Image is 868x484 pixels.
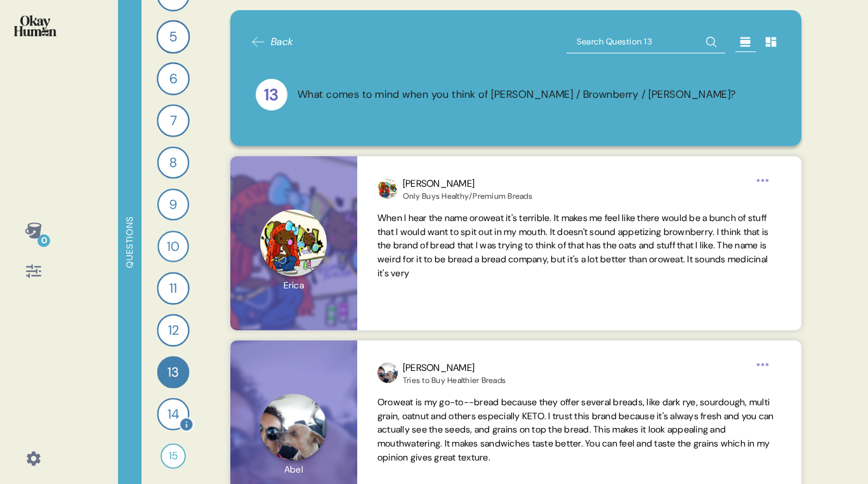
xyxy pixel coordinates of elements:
div: 5 [157,20,190,54]
img: profilepic_30984260257887169.jpg [378,178,398,199]
img: okayhuman.3b1b6348.png [14,15,56,36]
div: 13 [157,356,190,389]
div: What comes to mind when you think of [PERSON_NAME] / Brownberry / [PERSON_NAME]? [298,87,736,103]
div: 9 [157,189,189,220]
div: 13 [256,79,287,111]
div: [PERSON_NAME] [403,361,506,375]
div: 7 [157,104,190,137]
div: Tries to Buy Healthier Breads [403,375,506,386]
div: 15 [161,443,186,469]
img: profilepic_24714479828195993.jpg [378,363,398,383]
span: Back [271,34,294,50]
div: Only Buys Healthy/Premium Breads [403,191,532,201]
div: [PERSON_NAME] [403,177,532,191]
div: 8 [157,147,190,179]
span: Oroweat is my go-to--bread because they offer several breads, like dark rye, sourdough, multi gra... [378,396,774,463]
div: 11 [157,272,189,304]
input: Search Question 13 [567,30,725,53]
div: 14 [157,398,189,430]
div: 0 [37,234,50,247]
span: When I hear the name oroweat it's terrible. It makes me feel like there would be a bunch of stuff... [378,212,769,279]
div: 6 [157,62,190,95]
div: 12 [157,314,189,346]
div: 10 [157,231,189,262]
